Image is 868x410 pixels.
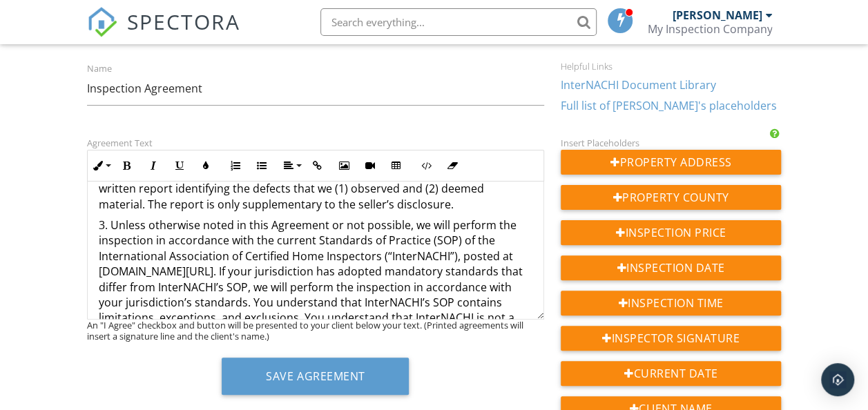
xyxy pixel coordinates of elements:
button: Align [278,153,305,179]
p: 3. Unless otherwise noted in this Agreement or not possible, we will perform the inspection in ac... [99,217,532,357]
label: Insert Placeholders [561,137,639,149]
input: Search everything... [320,8,597,36]
button: Clear Formatting [439,153,465,179]
label: Agreement Text [87,137,153,149]
button: Insert Image (Ctrl+P) [331,153,357,179]
button: Insert Table [383,153,409,179]
button: Save Agreement [222,358,409,395]
div: Property County [561,185,781,210]
div: Inspection Time [561,291,781,315]
label: Name [87,63,112,75]
a: SPECTORA [87,19,240,48]
button: Italic (Ctrl+I) [140,153,166,179]
p: 2. We will perform a visual inspection of the home/building and provide you with a written report... [99,166,532,212]
div: An "I Agree" checkbox and button will be presented to your client below your text. (Printed agree... [87,320,544,342]
div: Current Date [561,361,781,386]
div: Helpful Links [561,61,781,72]
span: SPECTORA [127,7,240,36]
div: Inspector Signature [561,326,781,351]
div: My Inspection Company [647,22,772,36]
div: [PERSON_NAME] [672,8,762,22]
div: Property Address [561,150,781,175]
button: Inline Style [88,153,114,179]
button: Bold (Ctrl+B) [114,153,140,179]
button: Code View [413,153,439,179]
button: Underline (Ctrl+U) [166,153,193,179]
a: Full list of [PERSON_NAME]'s placeholders [561,98,777,113]
div: Inspection Price [561,220,781,245]
div: Open Intercom Messenger [821,363,854,396]
button: Colors [193,153,219,179]
a: InterNACHI Document Library [561,77,716,92]
img: The Best Home Inspection Software - Spectora [87,7,117,37]
button: Insert Link (Ctrl+K) [305,153,331,179]
div: Inspection Date [561,255,781,280]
